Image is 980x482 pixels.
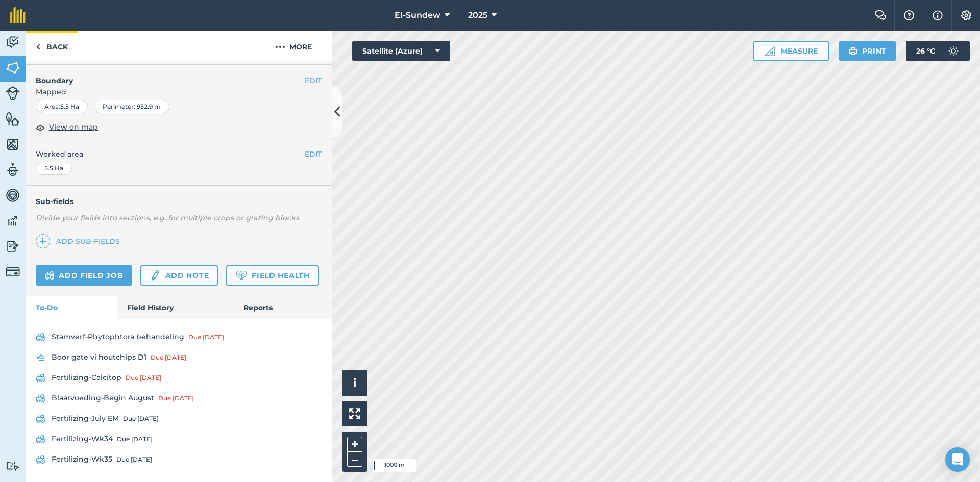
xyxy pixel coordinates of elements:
[36,331,45,343] img: svg+xml;base64,PD94bWwgdmVyc2lvbj0iMS4wIiBlbmNvZGluZz0idXRmLTgiPz4KPCEtLSBHZW5lcmF0b3I6IEFkb2JlIE...
[36,370,322,386] a: Fertilizing-CalcitopDue [DATE]
[26,296,117,319] a: To-Do
[6,137,20,152] img: svg+xml;base64,PHN2ZyB4bWxucz0iaHR0cDovL3d3dy53My5vcmcvMjAwMC9zdmciIHdpZHRoPSI1NiIgaGVpZ2h0PSI2MC...
[26,31,78,61] a: Back
[188,333,224,341] div: Due [DATE]
[353,376,356,389] span: i
[36,453,45,466] img: svg+xml;base64,PD94bWwgdmVyc2lvbj0iMS4wIiBlbmNvZGluZz0idXRmLTgiPz4KPCEtLSBHZW5lcmF0b3I6IEFkb2JlIE...
[36,265,132,286] a: Add field job
[39,235,46,247] img: svg+xml;base64,PHN2ZyB4bWxucz0iaHR0cDovL3d3dy53My5vcmcvMjAwMC9zdmciIHdpZHRoPSIxNCIgaGVpZ2h0PSIyNC...
[36,372,45,384] img: svg+xml;base64,PD94bWwgdmVyc2lvbj0iMS4wIiBlbmNvZGluZz0idXRmLTgiPz4KPCEtLSBHZW5lcmF0b3I6IEFkb2JlIE...
[26,196,332,207] h4: Sub-fields
[36,148,322,160] span: Worked area
[49,121,98,133] span: View on map
[36,121,45,134] img: svg+xml;base64,PHN2ZyB4bWxucz0iaHR0cDovL3d3dy53My5vcmcvMjAwMC9zdmciIHdpZHRoPSIxOCIgaGVpZ2h0PSIyNC...
[126,374,161,382] div: Due [DATE]
[36,351,45,364] img: svg+xml;base64,PD94bWwgdmVyc2lvbj0iMS4wIiBlbmNvZGluZz0idXRmLTgiPz4KPCEtLSBHZW5lcmF0b3I6IEFkb2JlIE...
[903,10,915,20] img: A question mark icon
[933,9,943,21] img: svg+xml;base64,PHN2ZyB4bWxucz0iaHR0cDovL3d3dy53My5vcmcvMjAwMC9zdmciIHdpZHRoPSIxNyIgaGVpZ2h0PSIxNy...
[36,213,299,222] em: Divide your fields into sections, e.g. for multiple crops or grazing blocks
[6,213,20,229] img: svg+xml;base64,PD94bWwgdmVyc2lvbj0iMS4wIiBlbmNvZGluZz0idXRmLTgiPz4KPCEtLSBHZW5lcmF0b3I6IEFkb2JlIE...
[36,41,40,53] img: svg+xml;base64,PHN2ZyB4bWxucz0iaHR0cDovL3d3dy53My5vcmcvMjAwMC9zdmciIHdpZHRoPSI5IiBoZWlnaHQ9IjI0Ii...
[468,9,487,21] span: 2025
[36,329,322,345] a: Stamverf-Phytophtora behandelingDue [DATE]
[6,162,20,177] img: svg+xml;base64,PD94bWwgdmVyc2lvbj0iMS4wIiBlbmNvZGluZz0idXRmLTgiPz4KPCEtLSBHZW5lcmF0b3I6IEFkb2JlIE...
[140,265,218,286] a: Add note
[305,148,322,160] button: EDIT
[342,370,367,396] button: i
[94,100,169,113] div: Perimeter : 952.9 m
[117,296,233,319] a: Field History
[150,269,161,282] img: svg+xml;base64,PD94bWwgdmVyc2lvbj0iMS4wIiBlbmNvZGluZz0idXRmLTgiPz4KPCEtLSBHZW5lcmF0b3I6IEFkb2JlIE...
[275,41,285,53] img: svg+xml;base64,PHN2ZyB4bWxucz0iaHR0cDovL3d3dy53My5vcmcvMjAwMC9zdmciIHdpZHRoPSIyMCIgaGVpZ2h0PSIyNC...
[943,41,964,61] img: svg+xml;base64,PD94bWwgdmVyc2lvbj0iMS4wIiBlbmNvZGluZz0idXRmLTgiPz4KPCEtLSBHZW5lcmF0b3I6IEFkb2JlIE...
[395,9,440,21] span: El-Sundew
[753,41,829,61] button: Measure
[6,461,20,471] img: svg+xml;base64,PD94bWwgdmVyc2lvbj0iMS4wIiBlbmNvZGluZz0idXRmLTgiPz4KPCEtLSBHZW5lcmF0b3I6IEFkb2JlIE...
[36,431,322,447] a: Fertilizing-Wk34Due [DATE]
[255,31,332,61] button: More
[36,411,322,427] a: Fertilizing-July EMDue [DATE]
[117,435,153,443] div: Due [DATE]
[233,296,332,319] a: Reports
[226,265,318,286] a: Field Health
[305,75,322,86] button: EDIT
[36,413,45,425] img: svg+xml;base64,PD94bWwgdmVyc2lvbj0iMS4wIiBlbmNvZGluZz0idXRmLTgiPz4KPCEtLSBHZW5lcmF0b3I6IEFkb2JlIE...
[6,35,20,50] img: svg+xml;base64,PD94bWwgdmVyc2lvbj0iMS4wIiBlbmNvZGluZz0idXRmLTgiPz4KPCEtLSBHZW5lcmF0b3I6IEFkb2JlIE...
[36,433,45,445] img: svg+xml;base64,PD94bWwgdmVyc2lvbj0iMS4wIiBlbmNvZGluZz0idXRmLTgiPz4KPCEtLSBHZW5lcmF0b3I6IEFkb2JlIE...
[36,392,45,404] img: svg+xml;base64,PD94bWwgdmVyc2lvbj0iMS4wIiBlbmNvZGluZz0idXRmLTgiPz4KPCEtLSBHZW5lcmF0b3I6IEFkb2JlIE...
[848,45,858,57] img: svg+xml;base64,PHN2ZyB4bWxucz0iaHR0cDovL3d3dy53My5vcmcvMjAwMC9zdmciIHdpZHRoPSIxOSIgaGVpZ2h0PSIyNC...
[839,41,896,61] button: Print
[6,239,20,254] img: svg+xml;base64,PD94bWwgdmVyc2lvbj0iMS4wIiBlbmNvZGluZz0idXRmLTgiPz4KPCEtLSBHZW5lcmF0b3I6IEFkb2JlIE...
[158,394,194,402] div: Due [DATE]
[6,111,20,126] img: svg+xml;base64,PHN2ZyB4bWxucz0iaHR0cDovL3d3dy53My5vcmcvMjAwMC9zdmciIHdpZHRoPSI1NiIgaGVpZ2h0PSI2MC...
[36,162,72,175] div: 5.5 Ha
[36,451,322,468] a: Fertilizing-Wk35Due [DATE]
[116,455,152,464] div: Due [DATE]
[349,408,360,419] img: Four arrows, one pointing top left, one top right, one bottom right and the last bottom left
[916,41,935,61] span: 26 ° C
[26,65,305,86] h4: Boundary
[36,349,322,366] a: Boor gate vi houtchips D1Due [DATE]
[36,390,322,407] a: Blaarvoeding-Begin AugustDue [DATE]
[6,60,20,75] img: svg+xml;base64,PHN2ZyB4bWxucz0iaHR0cDovL3d3dy53My5vcmcvMjAwMC9zdmciIHdpZHRoPSI1NiIgaGVpZ2h0PSI2MC...
[765,46,775,56] img: Ruler icon
[352,41,450,61] button: Satellite (Azure)
[960,10,972,20] img: A cog icon
[906,41,970,61] button: 26 °C
[45,269,55,282] img: svg+xml;base64,PD94bWwgdmVyc2lvbj0iMS4wIiBlbmNvZGluZz0idXRmLTgiPz4KPCEtLSBHZW5lcmF0b3I6IEFkb2JlIE...
[347,437,362,452] button: +
[945,447,970,472] div: Open Intercom Messenger
[36,121,98,134] button: View on map
[347,452,362,467] button: –
[151,353,186,362] div: Due [DATE]
[36,100,88,113] div: Area : 5.5 Ha
[123,415,159,423] div: Due [DATE]
[6,86,20,100] img: svg+xml;base64,PD94bWwgdmVyc2lvbj0iMS4wIiBlbmNvZGluZz0idXRmLTgiPz4KPCEtLSBHZW5lcmF0b3I6IEFkb2JlIE...
[10,7,26,23] img: fieldmargin Logo
[36,234,124,248] a: Add sub-fields
[874,10,887,20] img: Two speech bubbles overlapping with the left bubble in the forefront
[26,86,332,97] span: Mapped
[6,188,20,203] img: svg+xml;base64,PD94bWwgdmVyc2lvbj0iMS4wIiBlbmNvZGluZz0idXRmLTgiPz4KPCEtLSBHZW5lcmF0b3I6IEFkb2JlIE...
[6,265,20,279] img: svg+xml;base64,PD94bWwgdmVyc2lvbj0iMS4wIiBlbmNvZGluZz0idXRmLTgiPz4KPCEtLSBHZW5lcmF0b3I6IEFkb2JlIE...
